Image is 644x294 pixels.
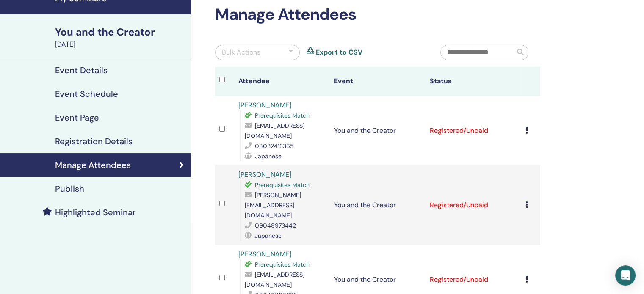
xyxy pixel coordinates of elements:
span: 09048973442 [255,222,296,229]
span: [EMAIL_ADDRESS][DOMAIN_NAME] [245,271,304,289]
a: [PERSON_NAME] [238,101,291,110]
span: Prerequisites Match [255,261,310,268]
th: Attendee [234,67,330,96]
span: Prerequisites Match [255,112,310,119]
span: [PERSON_NAME][EMAIL_ADDRESS][DOMAIN_NAME] [245,191,301,219]
span: 08032413365 [255,142,294,150]
h4: Publish [55,184,84,194]
a: [PERSON_NAME] [238,250,291,258]
div: Open Intercom Messenger [615,265,636,286]
th: Status [426,67,521,96]
span: Japanese [255,232,282,239]
a: You and the Creator[DATE] [50,25,191,49]
span: Prerequisites Match [255,181,310,189]
h4: Highlighted Seminar [55,207,136,217]
td: You and the Creator [330,96,426,165]
span: Japanese [255,152,282,160]
h4: Registration Details [55,136,133,146]
div: [DATE] [55,39,185,49]
a: Export to CSV [316,47,362,58]
div: You and the Creator [55,25,185,39]
h4: Event Details [55,65,108,75]
h4: Event Schedule [55,89,118,99]
span: [EMAIL_ADDRESS][DOMAIN_NAME] [245,122,304,140]
div: Bulk Actions [222,47,260,58]
th: Event [330,67,426,96]
h4: Event Page [55,113,99,123]
h4: Manage Attendees [55,160,131,170]
td: You and the Creator [330,165,426,245]
a: [PERSON_NAME] [238,170,291,179]
h2: Manage Attendees [215,5,540,25]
